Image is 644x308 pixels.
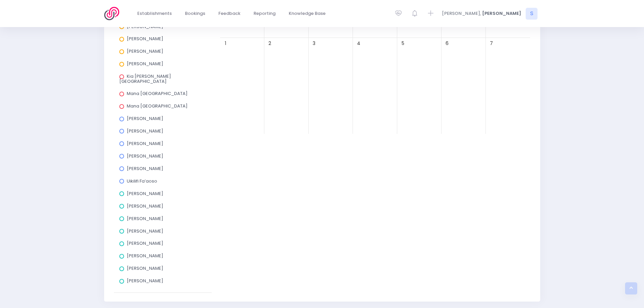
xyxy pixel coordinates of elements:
span: [PERSON_NAME] [127,240,163,246]
span: [PERSON_NAME] [127,153,163,159]
span: Mana [GEOGRAPHIC_DATA] [127,90,188,97]
span: 2 [265,39,275,48]
a: Establishments [132,7,177,20]
span: S [526,8,538,20]
a: Bookings [180,7,211,20]
a: Reporting [248,7,281,20]
span: [PERSON_NAME], [442,10,481,17]
span: 3 [310,39,319,48]
span: [PERSON_NAME] [127,48,163,54]
span: [PERSON_NAME] [127,278,163,284]
span: [PERSON_NAME] [127,61,163,67]
span: Knowledge Base [289,10,326,17]
span: Establishments [137,10,172,17]
span: Mana [GEOGRAPHIC_DATA] [127,103,188,109]
span: [PERSON_NAME] [127,203,163,209]
span: Feedback [218,10,240,17]
span: Kia [PERSON_NAME][GEOGRAPHIC_DATA] [119,73,171,84]
a: Knowledge Base [283,7,331,20]
span: [PERSON_NAME] [127,215,163,222]
a: Feedback [213,7,246,20]
span: [PERSON_NAME] [127,115,163,122]
span: 1 [221,39,230,48]
span: [PERSON_NAME] [127,128,163,134]
span: Uikilifi Fa’aoso [127,178,157,184]
span: [PERSON_NAME] [127,140,163,147]
span: [PERSON_NAME] [127,190,163,197]
span: Bookings [185,10,205,17]
span: 7 [487,39,496,48]
span: [PERSON_NAME] [127,165,163,172]
span: [PERSON_NAME] [482,10,521,17]
span: 5 [398,39,407,48]
span: [PERSON_NAME] [127,253,163,259]
img: Logo [104,7,123,20]
span: Reporting [254,10,276,17]
span: 6 [443,39,452,48]
span: [PERSON_NAME] [127,228,163,234]
span: [PERSON_NAME] [127,35,163,42]
span: [PERSON_NAME] [127,265,163,271]
span: 4 [354,39,363,48]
